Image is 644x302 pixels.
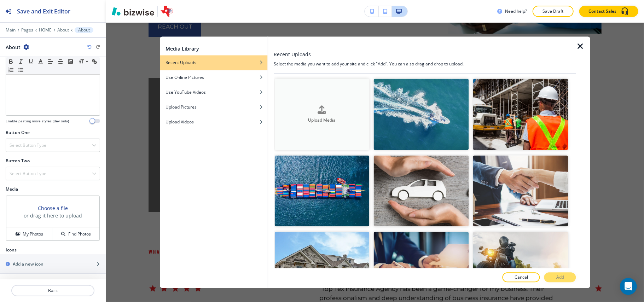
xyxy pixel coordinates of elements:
h4: Upload Pictures [166,104,197,111]
button: About [75,27,93,33]
button: HOME [39,28,52,33]
button: About [57,28,69,33]
button: Upload Media [274,79,370,150]
button: Upload Videos [160,115,267,130]
button: Main [6,28,16,33]
button: Use YouTube Videos [160,85,267,100]
h2: Button Two [6,158,30,164]
h3: or drag it here to upload [24,212,82,219]
button: My Photos [6,228,53,240]
h2: Add a new icon [13,261,43,267]
p: About [78,28,90,33]
h2: About [6,43,21,51]
h2: Media [6,186,100,192]
h2: Button One [6,129,30,136]
h2: Media Library [166,45,199,53]
button: Cancel [503,273,540,283]
h4: Use Online Pictures [166,75,204,81]
h3: Need help? [505,8,527,14]
p: Contact Sales [588,8,616,14]
button: Save Draft [533,6,574,17]
button: Recent Uploads [160,56,267,70]
img: Bizwise Logo [112,7,154,16]
img: Your Logo [161,6,173,17]
h4: Upload Videos [166,119,194,126]
p: Save Draft [542,8,564,14]
p: Back [12,288,94,294]
h4: Upload Media [274,117,370,123]
h2: Save and Exit Editor [17,7,70,16]
button: Use Online Pictures [160,70,267,85]
p: Cancel [515,274,528,281]
button: Find Photos [53,228,99,240]
h2: Icons [6,247,17,253]
h4: My Photos [23,231,43,237]
h4: Select the media you want to add your site and click "Add". You can also drag and drop to upload. [274,61,576,68]
h4: Find Photos [68,231,91,237]
button: Pages [21,28,33,33]
h4: Select Button Type [10,142,46,149]
button: Contact Sales [579,6,638,17]
h4: Enable pasting more styles (dev only) [6,118,69,124]
button: Back [11,285,94,296]
h4: Use YouTube Videos [166,89,206,96]
h3: Recent Uploads [274,51,311,58]
div: Choose a fileor drag it here to uploadMy PhotosFind Photos [6,195,100,241]
h4: Select Button Type [10,170,46,177]
button: Upload Pictures [160,100,267,115]
div: Open Intercom Messenger [620,278,637,295]
button: Choose a file [38,204,68,212]
h4: Recent Uploads [166,60,196,66]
